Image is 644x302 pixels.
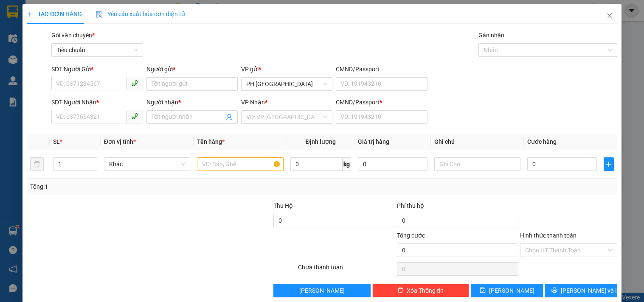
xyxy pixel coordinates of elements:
span: printer [552,287,558,294]
button: deleteXóa Thông tin [372,284,469,297]
span: Định lượng [306,138,336,145]
span: Tiêu chuẩn [56,44,138,56]
input: 0 [358,157,427,171]
button: [PERSON_NAME] [273,284,370,297]
span: [PERSON_NAME] và In [561,286,621,295]
div: CMND/Passport [336,98,427,107]
span: Thu Hộ [273,202,293,209]
span: TẠO ĐƠN HÀNG [27,11,82,17]
div: Người nhận [146,98,238,107]
div: Tổng: 1 [30,182,249,191]
span: plus [604,161,613,168]
span: SL [53,138,60,145]
button: plus [604,157,614,171]
span: Cước hàng [527,138,557,145]
span: kg [343,157,351,171]
div: SĐT Người Gửi [51,64,143,74]
span: close [606,12,613,19]
input: Ghi Chú [434,157,520,171]
div: VP gửi [241,64,332,74]
span: phone [131,113,138,120]
span: user-add [226,114,233,120]
div: Chưa thanh toán [297,263,396,277]
button: printer[PERSON_NAME] và In [545,284,617,297]
input: VD: Bàn, Ghế [197,157,283,171]
span: PH Sài Gòn [246,78,327,90]
th: Ghi chú [431,134,524,150]
span: Khác [109,158,185,171]
label: Hình thức thanh toán [520,232,577,239]
span: phone [131,80,138,87]
div: Người gửi [146,64,238,74]
span: Đơn vị tính [104,138,136,145]
label: Gán nhãn [478,32,504,39]
button: delete [30,157,44,171]
div: Phí thu hộ [397,201,519,214]
span: Gói vận chuyển [51,32,95,39]
span: delete [397,287,403,294]
div: CMND/Passport [336,64,427,74]
div: SĐT Người Nhận [51,98,143,107]
img: icon [96,11,102,18]
span: save [480,287,486,294]
span: VP Nhận [241,99,265,106]
span: [PERSON_NAME] [299,286,345,295]
span: Tên hàng [197,138,225,145]
span: plus [27,11,33,17]
span: Tổng cước [397,232,425,239]
span: Xóa Thông tin [407,286,444,295]
span: Giá trị hàng [358,138,389,145]
span: [PERSON_NAME] [489,286,534,295]
button: Close [598,4,622,28]
button: save[PERSON_NAME] [471,284,543,297]
span: Yêu cầu xuất hóa đơn điện tử [96,11,185,17]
